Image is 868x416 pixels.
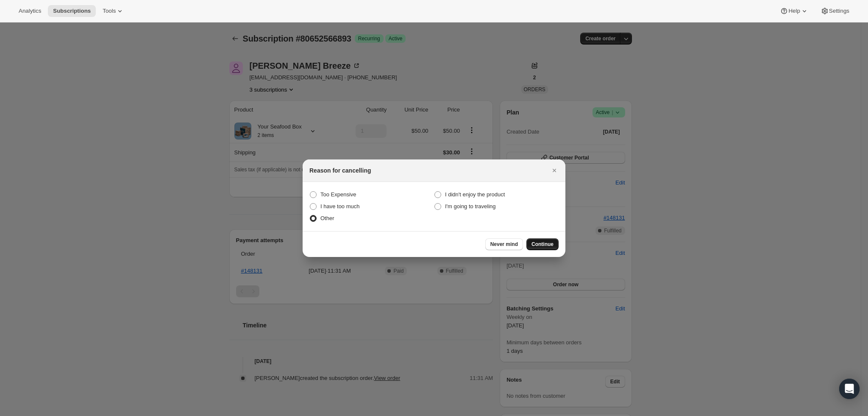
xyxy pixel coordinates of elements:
span: Analytics [19,8,41,14]
span: I have too much [320,203,360,209]
button: Close [548,165,560,176]
button: Never mind [485,238,523,250]
button: Subscriptions [48,5,96,17]
button: Analytics [14,5,46,17]
button: Settings [815,5,854,17]
span: Help [788,8,800,14]
div: Open Intercom Messenger [839,379,860,399]
span: Never mind [490,241,518,248]
span: Subscriptions [53,8,91,14]
h2: Reason for cancelling [309,166,371,175]
span: Settings [829,8,849,14]
button: Help [775,5,813,17]
span: Too Expensive [320,191,356,198]
button: Continue [526,238,559,250]
span: Tools [103,8,116,14]
span: I didn't enjoy the product [445,191,505,198]
span: I'm going to traveling [445,203,496,209]
span: Other [320,215,334,221]
span: Continue [531,241,554,248]
button: Tools [97,5,129,17]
